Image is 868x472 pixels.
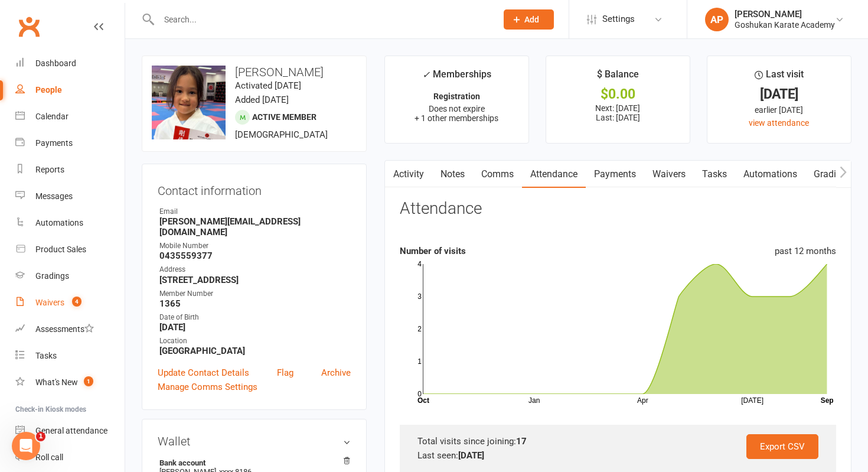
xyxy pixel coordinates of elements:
a: view attendance [749,118,809,128]
strong: 17 [516,436,527,447]
div: AP [705,8,729,31]
a: Attendance [522,161,586,188]
div: Member Number [159,288,351,300]
div: [PERSON_NAME] [735,9,835,19]
span: Does not expire [429,104,485,113]
strong: Registration [433,92,480,101]
time: Added [DATE] [235,95,289,105]
div: Waivers [35,298,64,307]
strong: 1365 [159,298,351,309]
input: Search... [155,11,488,28]
a: Dashboard [15,50,125,77]
div: $0.00 [557,88,679,100]
iframe: Intercom live chat [12,432,40,460]
a: Reports [15,157,125,183]
div: Date of Birth [159,312,351,323]
div: Goshukan Karate Academy [735,19,835,30]
span: Active member [252,112,316,122]
strong: [DATE] [159,322,351,333]
a: Messages [15,183,125,210]
div: [DATE] [718,88,840,100]
div: Product Sales [35,245,86,254]
div: Dashboard [35,58,76,68]
div: Tasks [35,351,57,360]
div: What's New [35,377,78,387]
a: Automations [15,210,125,236]
div: People [35,85,62,95]
a: Waivers [644,161,694,188]
a: Product Sales [15,236,125,263]
div: Last seen: [417,448,818,463]
a: Update Contact Details [158,366,249,380]
a: What's New1 [15,369,125,396]
div: Calendar [35,112,68,121]
strong: 0435559377 [159,250,351,261]
p: Next: [DATE] Last: [DATE] [557,103,679,122]
div: Payments [35,138,73,148]
h3: Attendance [400,200,482,218]
div: Location [159,336,351,347]
span: 1 [36,432,45,441]
a: Flag [277,366,293,380]
button: Add [504,9,554,30]
span: [DEMOGRAPHIC_DATA] [235,129,328,140]
strong: [GEOGRAPHIC_DATA] [159,346,351,356]
span: Add [524,15,539,24]
a: Calendar [15,103,125,130]
i: ✓ [422,69,430,80]
div: Last visit [755,67,804,88]
div: Memberships [422,67,491,89]
strong: Number of visits [400,246,466,256]
span: + 1 other memberships [415,113,498,123]
div: Mobile Number [159,240,351,252]
a: Export CSV [746,434,818,459]
a: People [15,77,125,103]
a: Notes [432,161,473,188]
div: past 12 months [775,244,836,258]
a: Waivers 4 [15,289,125,316]
div: Total visits since joining: [417,434,818,448]
span: 4 [72,297,81,307]
div: Roll call [35,453,63,462]
div: Messages [35,191,73,201]
strong: [STREET_ADDRESS] [159,275,351,285]
a: Assessments [15,316,125,343]
a: Payments [15,130,125,157]
div: Automations [35,218,83,227]
a: Comms [473,161,522,188]
a: Automations [735,161,805,188]
div: Reports [35,165,64,174]
div: $ Balance [597,67,639,88]
a: Activity [385,161,432,188]
h3: [PERSON_NAME] [152,66,357,79]
h3: Wallet [158,435,351,448]
a: Gradings [15,263,125,289]
a: Tasks [694,161,735,188]
strong: [DATE] [458,450,484,461]
div: General attendance [35,426,107,435]
a: Clubworx [14,12,44,41]
time: Activated [DATE] [235,80,301,91]
a: Archive [321,366,351,380]
strong: [PERSON_NAME][EMAIL_ADDRESS][DOMAIN_NAME] [159,216,351,237]
a: General attendance kiosk mode [15,418,125,444]
span: Settings [602,6,635,32]
a: Tasks [15,343,125,369]
div: Gradings [35,271,69,281]
a: Manage Comms Settings [158,380,257,394]
strong: Bank account [159,458,345,467]
div: Assessments [35,324,94,334]
a: Roll call [15,444,125,471]
span: 1 [84,376,93,386]
div: earlier [DATE] [718,103,840,116]
a: Payments [586,161,644,188]
div: Address [159,264,351,275]
div: Email [159,206,351,217]
img: image1747301868.png [152,66,226,139]
h3: Contact information [158,180,351,197]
